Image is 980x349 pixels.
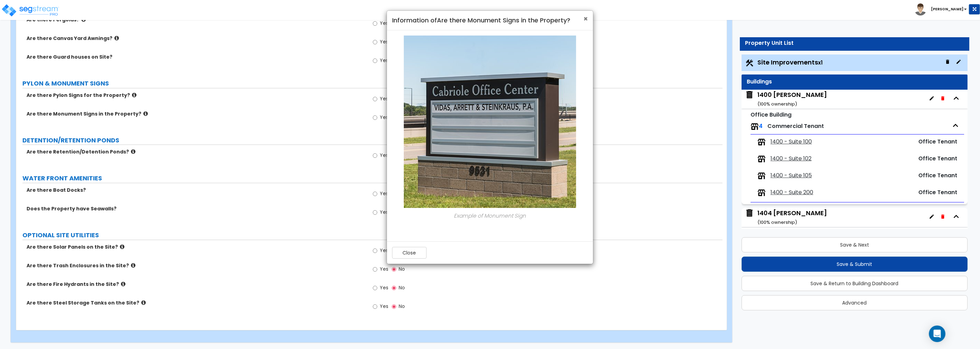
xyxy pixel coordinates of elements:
button: Close [392,247,427,259]
img: 158.jpeg [404,36,576,208]
h4: Information of Are there Monument Signs in the Property? [392,16,588,25]
i: Example of Monument Sign [454,212,526,219]
span: × [583,14,588,24]
div: Open Intercom Messenger [929,326,946,342]
button: Close [583,15,588,22]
